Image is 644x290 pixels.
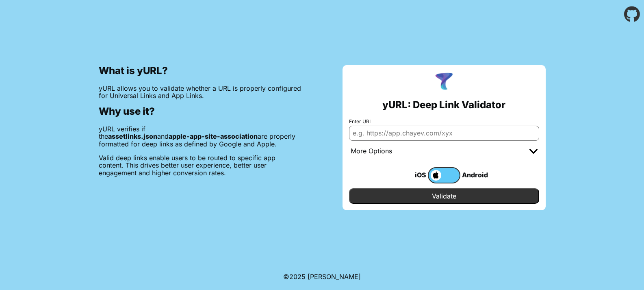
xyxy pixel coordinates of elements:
[99,65,301,76] h2: What is yURL?
[382,99,505,111] h2: yURL: Deep Link Validator
[99,85,301,100] p: yURL allows you to validate whether a URL is properly configured for Universal Links and App Links.
[169,132,258,140] b: apple-app-site-association
[283,263,361,290] footer: ©
[351,147,392,155] div: More Options
[99,106,301,117] h2: Why use it?
[308,273,361,281] a: Michael Ibragimchayev's Personal Site
[349,188,539,204] input: Validate
[99,154,301,177] p: Valid deep links enable users to be routed to specific app content. This drives better user exper...
[460,170,493,180] div: Android
[289,273,306,281] span: 2025
[434,72,455,93] img: yURL Logo
[349,119,539,124] label: Enter URL
[529,149,538,154] img: chevron
[99,125,301,148] p: yURL verifies if the and are properly formatted for deep links as defined by Google and Apple.
[108,132,157,140] b: assetlinks.json
[349,126,539,140] input: e.g. https://app.chayev.com/xyx
[395,170,428,180] div: iOS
